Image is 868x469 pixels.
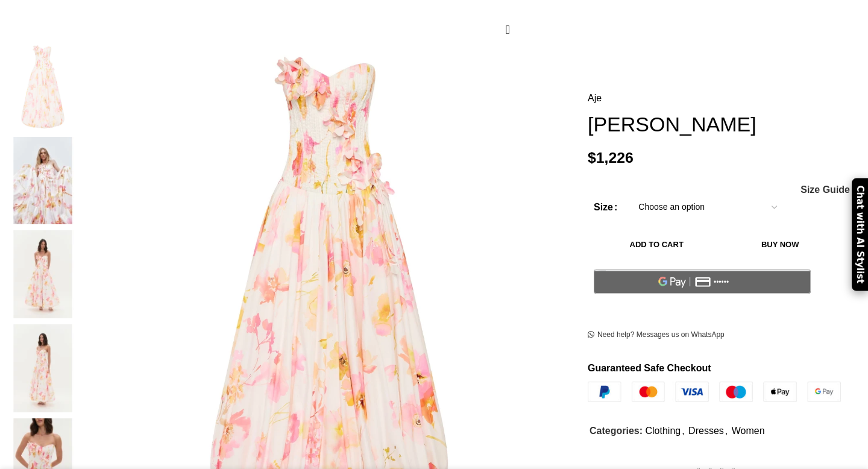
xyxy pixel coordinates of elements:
[732,426,765,436] a: Women
[688,426,724,436] a: Dresses
[588,112,859,137] h1: [PERSON_NAME]
[6,230,80,318] img: Gracie Gown
[6,324,80,412] img: aje world
[588,330,725,339] a: Need help? Messages us on WhatsApp
[6,137,80,225] img: aje
[588,382,841,402] img: guaranteed-safe-checkout-bordered.j
[594,269,811,294] button: Pay with GPay
[800,185,850,195] a: Size Guide
[725,423,728,439] span: ,
[725,232,835,257] button: Buy now
[682,423,684,439] span: ,
[590,426,643,436] span: Categories:
[645,426,681,436] a: Clothing
[591,300,813,301] iframe: Secure payment input frame
[588,363,711,373] strong: Guaranteed Safe Checkout
[588,149,596,165] span: $
[588,149,634,165] bdi: 1,226
[594,232,719,257] button: Add to cart
[594,200,617,215] label: Size
[6,43,80,131] img: Aje Multicolour Dresses
[714,278,730,286] text: ••••••
[588,90,602,106] a: Aje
